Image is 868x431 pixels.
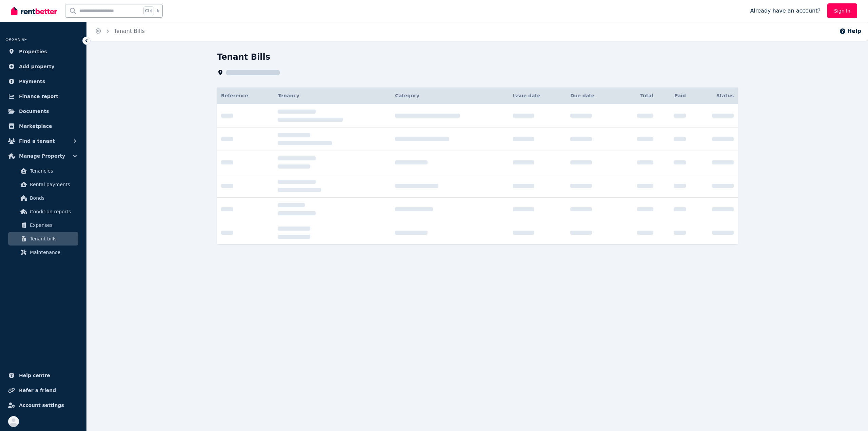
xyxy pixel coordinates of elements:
img: RentBetter [11,6,57,16]
a: Help centre [5,369,81,382]
a: Payments [5,75,81,88]
span: Condition reports [30,208,76,216]
a: Rental payments [8,178,78,191]
span: Manage Property [19,152,65,160]
span: k [157,8,159,14]
a: Tenant bills [8,232,78,246]
span: Reference [221,93,248,98]
h1: Tenant Bills [217,52,270,62]
a: Tenant Bills [114,28,145,34]
span: Find a tenant [19,137,55,145]
span: Marketplace [19,122,52,130]
button: Manage Property [5,149,81,163]
th: Issue date [509,87,566,104]
th: Category [391,87,508,104]
a: Marketplace [5,119,81,133]
nav: Breadcrumb [87,22,153,41]
span: Help centre [19,371,50,379]
span: Properties [19,47,47,56]
a: Expenses [8,218,78,232]
a: Account settings [5,398,81,412]
button: Help [839,27,861,35]
span: Maintenance [30,248,76,256]
a: Sign In [827,3,857,18]
a: Refer a friend [5,384,81,397]
a: Bonds [8,191,78,205]
span: Finance report [19,92,58,100]
span: Bonds [30,194,76,202]
th: Due date [566,87,618,104]
span: Tenancies [30,167,76,175]
a: Properties [5,45,81,58]
span: Ctrl [143,6,154,15]
th: Tenancy [274,87,391,104]
span: ORGANISE [5,37,27,42]
span: Rental payments [30,180,76,189]
a: Maintenance [8,246,78,259]
span: Refer a friend [19,386,56,394]
th: Paid [657,87,690,104]
a: Finance report [5,90,81,103]
a: Documents [5,104,81,118]
span: Add property [19,62,55,71]
a: Add property [5,60,81,73]
span: Expenses [30,221,76,229]
span: Tenant bills [30,235,76,243]
th: Total [618,87,657,104]
span: Documents [19,107,49,115]
span: Account settings [19,401,64,409]
span: Payments [19,77,45,85]
span: Already have an account? [750,7,821,15]
a: Tenancies [8,164,78,178]
a: Condition reports [8,205,78,218]
button: Find a tenant [5,134,81,148]
th: Status [690,87,738,104]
